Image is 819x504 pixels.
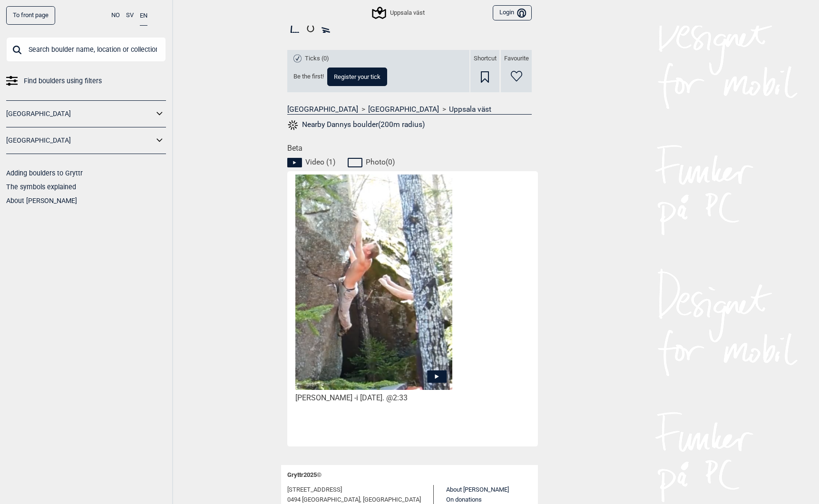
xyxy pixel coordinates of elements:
[449,105,491,114] a: Uppsala väst
[287,119,425,131] button: Nearby Dannys boulder(200m radius)
[295,174,452,405] img: Emil pa Dannys boulder
[6,197,77,204] a: About [PERSON_NAME]
[287,105,358,114] a: [GEOGRAPHIC_DATA]
[111,6,120,25] button: NO
[126,6,134,25] button: SV
[470,50,499,92] div: Shortcut
[334,74,380,80] span: Register your tick
[6,183,76,191] a: The symbols explained
[287,485,342,495] span: [STREET_ADDRESS]
[305,157,335,167] span: Video ( 1 )
[287,144,538,446] div: Beta
[140,6,147,26] button: EN
[327,68,387,86] button: Register your tick
[293,73,324,81] span: Be the first!
[6,107,154,121] a: [GEOGRAPHIC_DATA]
[305,55,329,63] span: Ticks (0)
[504,55,529,63] span: Favourite
[6,37,166,62] input: Search boulder name, location or collection
[6,74,166,88] a: Find boulders using filters
[368,105,439,114] a: [GEOGRAPHIC_DATA]
[295,393,452,403] div: [PERSON_NAME] -
[366,157,395,167] span: Photo ( 0 )
[287,105,532,114] nav: > >
[493,5,532,21] button: Login
[6,169,83,177] a: Adding boulders to Gryttr
[446,486,509,493] a: About [PERSON_NAME]
[446,496,482,503] a: On donations
[287,465,532,485] div: Gryttr 2025 ©
[24,74,102,88] span: Find boulders using filters
[373,7,424,19] div: Uppsala väst
[6,134,154,147] a: [GEOGRAPHIC_DATA]
[356,393,408,402] span: i [DATE]. @2:33
[6,6,55,25] a: To front page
